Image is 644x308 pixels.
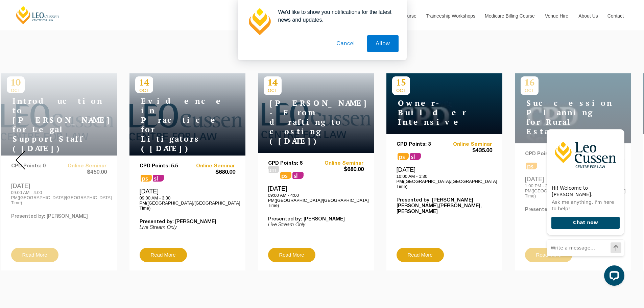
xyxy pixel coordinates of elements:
p: CPD Points: 6 [268,161,316,166]
p: CPD Points: 5.5 [140,163,188,169]
span: $435.00 [444,147,492,155]
a: Read More [140,248,187,262]
button: Cancel [328,35,363,52]
p: 10:00 AM - 1:30 PM([GEOGRAPHIC_DATA]/[GEOGRAPHIC_DATA] Time) [397,174,492,189]
p: Live Stream Only [268,222,364,228]
span: OCT [392,88,410,93]
p: CPD Points: 3 [397,142,445,147]
p: 14 [264,76,282,88]
span: OCT [264,88,282,93]
span: pm [268,166,279,173]
div: [DATE] [140,188,235,211]
p: Presented by: [PERSON_NAME] [140,219,235,225]
h4: Evidence in Practice for Litigators ([DATE]) [135,96,220,153]
button: Allow [367,35,398,52]
span: ps [280,172,291,179]
span: ps [398,153,409,160]
span: sl [153,175,164,182]
a: Online Seminar [187,163,235,169]
p: Presented by: [PERSON_NAME] [268,216,364,222]
a: Read More [397,248,444,262]
div: [DATE] [397,166,492,189]
div: [DATE] [268,185,364,208]
h4: Owner-Builder Intensive [392,98,477,127]
span: OCT [135,88,153,93]
img: notification icon [246,8,273,35]
div: We'd like to show you notifications for the latest news and updates. [273,8,399,24]
span: sl [410,153,421,160]
span: $680.00 [316,166,364,173]
iframe: LiveChat chat widget [541,123,627,291]
h4: [PERSON_NAME] - From drafting to costing ([DATE]) [264,98,348,146]
p: 14 [135,76,153,88]
p: 09:00 AM - 3:30 PM([GEOGRAPHIC_DATA]/[GEOGRAPHIC_DATA] Time) [140,195,235,211]
p: 15 [392,76,410,88]
p: 09:00 AM - 4:00 PM([GEOGRAPHIC_DATA]/[GEOGRAPHIC_DATA] Time) [268,193,364,208]
img: Prev [16,150,25,170]
span: sl [292,172,304,179]
a: Online Seminar [316,161,364,166]
a: Read More [268,248,315,262]
span: ps [141,175,152,182]
p: Live Stream Only [140,225,235,231]
a: Online Seminar [444,142,492,147]
p: Presented by: [PERSON_NAME] [PERSON_NAME],[PERSON_NAME],[PERSON_NAME] [397,197,492,215]
span: $680.00 [187,169,235,176]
